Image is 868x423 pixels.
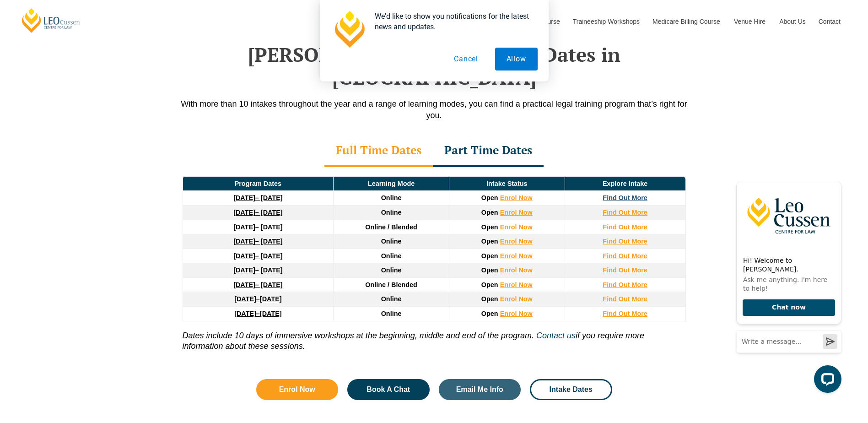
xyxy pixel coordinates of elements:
span: Open [481,310,498,317]
strong: [DATE] [233,238,255,245]
a: Enrol Now [500,209,533,216]
td: Learning Mode [334,176,449,191]
div: Part Time Dates [433,135,544,167]
a: Find Out More [603,252,647,260]
button: Cancel [442,48,490,70]
a: Find Out More [603,223,647,231]
strong: [DATE] [233,223,255,231]
div: Full Time Dates [324,135,433,167]
strong: [DATE] [233,194,255,201]
a: [DATE]– [DATE] [233,209,282,216]
a: Enrol Now [500,266,533,274]
a: [DATE]– [DATE] [233,194,282,201]
strong: [DATE] [234,310,256,317]
span: Online [381,295,402,303]
strong: [DATE] [234,295,256,303]
a: Email Me Info [439,379,521,400]
strong: [DATE] [233,281,255,288]
a: [DATE]– [DATE] [233,223,282,231]
span: Open [481,281,498,288]
span: Open [481,223,498,231]
a: Book A Chat [347,379,430,400]
a: Enrol Now [500,295,533,303]
i: Dates include 10 days of immersive workshops at the beginning, middle and end of the program. [183,331,534,340]
div: We'd like to show you notifications for the latest news and updates. [367,11,538,32]
span: Enrol Now [279,386,315,393]
span: Online [381,194,402,201]
span: [DATE] [260,310,282,317]
a: Find Out More [603,281,647,288]
td: Intake Status [449,176,565,191]
span: Online [381,209,402,216]
span: Online [381,238,402,245]
a: [DATE]– [DATE] [233,252,282,260]
span: Intake Dates [550,386,593,393]
a: Enrol Now [500,223,533,231]
a: Enrol Now [500,281,533,288]
p: if you require more information about these sessions. [183,321,686,352]
a: Find Out More [603,238,647,245]
p: With more than 10 intakes throughout the year and a range of learning modes, you can find a pract... [173,98,695,121]
span: Open [481,266,498,274]
a: [DATE]– [DATE] [233,266,282,274]
strong: [DATE] [233,252,255,260]
a: Find Out More [603,310,647,317]
span: Email Me Info [456,386,503,393]
span: Online [381,310,402,317]
span: Online / Blended [365,281,417,288]
h2: [PERSON_NAME] PLT Program Dates in [GEOGRAPHIC_DATA] [173,43,695,89]
a: Find Out More [603,295,647,303]
a: Enrol Now [256,379,339,400]
span: Online [381,266,402,274]
span: Open [481,238,498,245]
strong: [DATE] [233,209,255,216]
span: Online / Blended [365,223,417,231]
a: Find Out More [603,209,647,216]
img: notification icon [331,11,367,48]
span: [DATE] [260,295,282,303]
td: Program Dates [183,176,334,191]
strong: [DATE] [233,266,255,274]
a: Enrol Now [500,238,533,245]
a: Contact us [536,331,576,340]
a: Enrol Now [500,252,533,260]
span: Open [481,295,498,303]
span: Book A Chat [367,386,410,393]
span: Open [481,209,498,216]
a: Enrol Now [500,310,533,317]
a: Intake Dates [530,379,612,400]
a: Find Out More [603,266,647,274]
iframe: LiveChat chat widget [729,172,845,400]
a: [DATE]–[DATE] [234,295,281,303]
td: Explore Intake [565,176,685,191]
span: Open [481,252,498,260]
a: [DATE]– [DATE] [233,281,282,288]
span: Open [481,194,498,201]
a: [DATE]–[DATE] [234,310,281,317]
a: [DATE]– [DATE] [233,238,282,245]
a: Find Out More [603,194,647,201]
span: Online [381,252,402,260]
button: Allow [495,48,538,70]
a: Enrol Now [500,194,533,201]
